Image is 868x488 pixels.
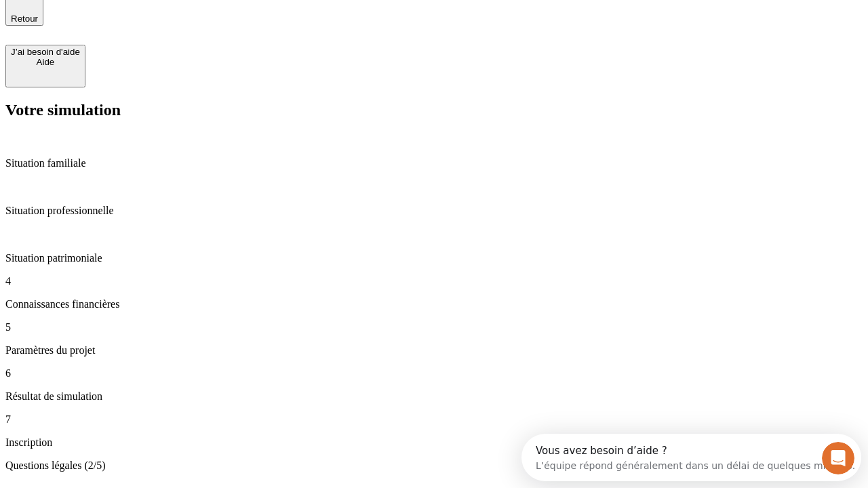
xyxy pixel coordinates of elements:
p: 7 [5,413,863,426]
p: Situation familiale [5,157,863,169]
p: Inscription [5,436,863,449]
p: 6 [5,367,863,380]
p: Connaissances financières [5,298,863,310]
p: 5 [5,321,863,333]
div: Ouvrir le Messenger Intercom [5,5,374,43]
div: Aide [11,57,80,67]
p: Paramètres du projet [5,344,863,357]
p: Questions légales (2/5) [5,460,863,472]
p: 4 [5,275,863,287]
div: J’ai besoin d'aide [11,47,80,57]
p: Situation professionnelle [5,205,863,217]
div: L’équipe répond généralement dans un délai de quelques minutes. [14,22,334,37]
p: Résultat de simulation [5,390,863,403]
iframe: Intercom live chat [822,442,854,474]
span: Retour [11,14,38,24]
button: J’ai besoin d'aideAide [5,45,85,87]
div: Vous avez besoin d’aide ? [14,12,334,22]
h2: Votre simulation [5,101,863,119]
p: Situation patrimoniale [5,252,863,264]
iframe: Intercom live chat discovery launcher [521,434,861,481]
